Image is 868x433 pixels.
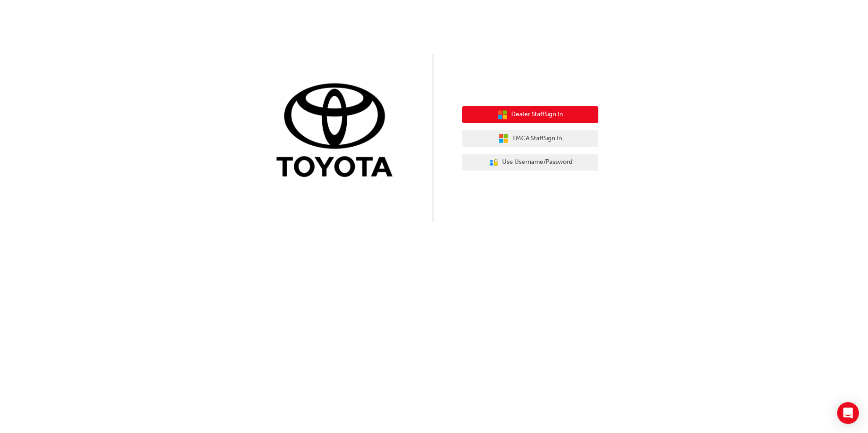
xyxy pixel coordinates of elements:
button: Use Username/Password [462,154,598,171]
button: TMCA StaffSign In [462,130,598,147]
img: Trak [270,81,406,182]
span: Use Username/Password [502,157,572,167]
span: Dealer Staff Sign In [511,109,563,120]
button: Dealer StaffSign In [462,106,598,123]
div: Open Intercom Messenger [837,402,859,424]
span: TMCA Staff Sign In [512,133,562,144]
